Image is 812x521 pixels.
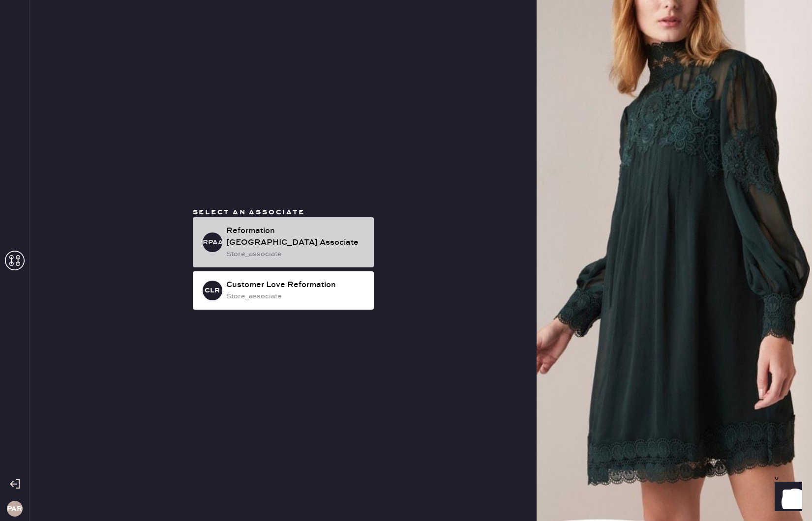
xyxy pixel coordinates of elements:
div: Reformation [GEOGRAPHIC_DATA] Associate [226,225,366,249]
h3: PAR [7,505,22,512]
div: store_associate [226,249,366,260]
span: Select an associate [193,208,305,217]
h3: RPAA [203,239,222,246]
div: Customer Love Reformation [226,279,366,291]
div: store_associate [226,291,366,302]
h3: CLR [205,287,220,294]
iframe: Front Chat [765,477,808,519]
